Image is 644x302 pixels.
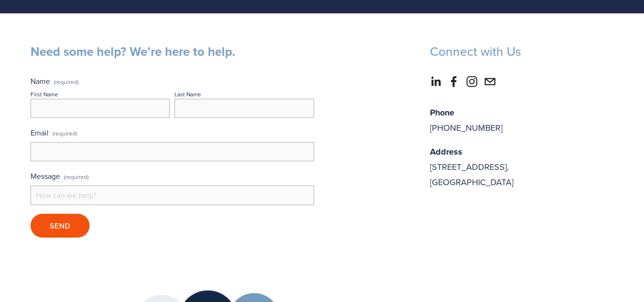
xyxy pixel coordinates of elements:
[31,171,60,181] span: Message
[174,90,201,98] div: Last Name
[430,76,441,87] a: LinkedIn
[430,146,462,158] strong: Address
[466,76,478,87] a: Instagram
[430,105,613,135] p: [PHONE_NUMBER]
[31,90,58,98] div: First Name
[31,127,49,138] span: Email
[31,76,50,86] span: Name
[50,220,71,231] span: Send
[52,126,77,140] span: (required)
[31,186,314,205] input: How can we help?
[64,170,89,184] span: (required)
[31,214,90,238] button: SendSend
[448,76,460,87] a: Abbie Harris
[484,76,496,87] a: nzfoodawards@massey.ac.nz
[430,44,613,60] h3: Connect with Us
[31,42,235,61] strong: Need some help? We’re here to help.
[430,144,613,190] p: [STREET_ADDRESS], [GEOGRAPHIC_DATA]
[430,106,454,119] strong: Phone
[54,79,79,85] span: (required)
